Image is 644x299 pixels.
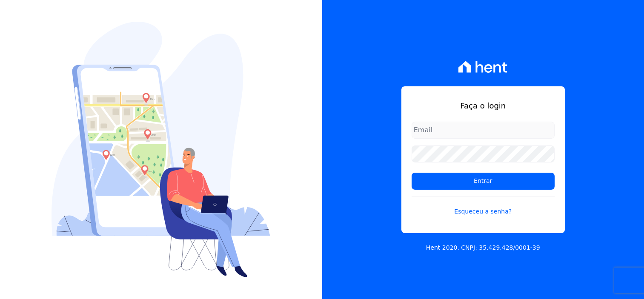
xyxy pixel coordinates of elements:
[412,122,555,139] input: Email
[426,243,540,252] p: Hent 2020. CNPJ: 35.429.428/0001-39
[52,22,270,277] img: Login
[412,100,555,111] h1: Faça o login
[412,196,555,216] a: Esqueceu a senha?
[412,173,555,190] input: Entrar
